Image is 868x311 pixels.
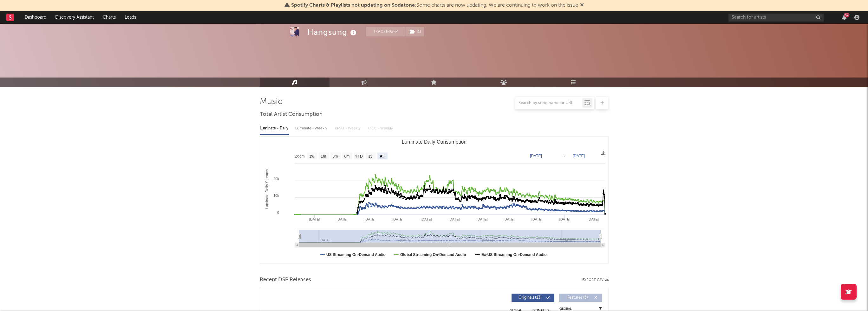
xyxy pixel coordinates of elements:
text: Luminate Daily Streams [265,169,269,209]
div: Luminate - Daily [260,123,289,134]
text: 1w [309,154,314,159]
text: Ex-US Streaming On-Demand Audio [481,252,546,257]
a: Charts [98,11,120,24]
span: Dismiss [580,3,584,8]
text: 3m [332,154,338,159]
button: Originals(13) [512,294,554,302]
text: [DATE] [476,217,487,221]
text: [DATE] [392,217,403,221]
text: [DATE] [588,217,599,221]
span: Features ( 3 ) [563,296,592,300]
span: Recent DSP Releases [260,276,311,284]
text: [DATE] [364,217,375,221]
span: Originals ( 13 ) [516,296,545,300]
span: Spotify Charts & Playlists not updating on Sodatone [291,3,415,8]
text: 1m [321,154,326,159]
span: ( 1 ) [406,27,424,36]
text: [DATE] [559,217,570,221]
text: 10k [273,194,279,197]
text: [DATE] [531,217,542,221]
text: [DATE] [573,154,585,158]
text: → [562,154,566,158]
text: 6m [344,154,349,159]
text: [DATE] [336,217,348,221]
svg: Luminate Daily Consumption [260,137,608,263]
button: 57 [842,15,846,20]
button: Features(3) [559,294,602,302]
button: (1) [406,27,424,36]
div: Hangsung [307,27,358,37]
div: Luminate - Weekly [295,123,329,134]
text: Global Streaming On-Demand Audio [400,252,466,257]
text: [DATE] [503,217,514,221]
a: Leads [120,11,140,24]
button: Export CSV [582,278,609,282]
text: YTD [355,154,362,159]
text: 1y [368,154,372,159]
button: Tracking [366,27,406,36]
text: Zoom [295,154,305,159]
text: [DATE] [448,217,460,221]
text: Luminate Daily Consumption [401,139,467,145]
text: [DATE] [530,154,542,158]
text: All [380,154,384,159]
input: Search for artists [728,14,824,22]
a: Discovery Assistant [51,11,98,24]
span: Total Artist Consumption [260,111,323,118]
text: [DATE] [309,217,320,221]
text: [DATE] [421,217,432,221]
input: Search by song name or URL [515,101,582,106]
div: 57 [844,13,849,17]
text: 20k [273,177,279,181]
text: US Streaming On-Demand Audio [326,252,386,257]
a: Dashboard [20,11,51,24]
span: : Some charts are now updating. We are continuing to work on the issue [291,3,578,8]
text: 0 [277,211,279,215]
